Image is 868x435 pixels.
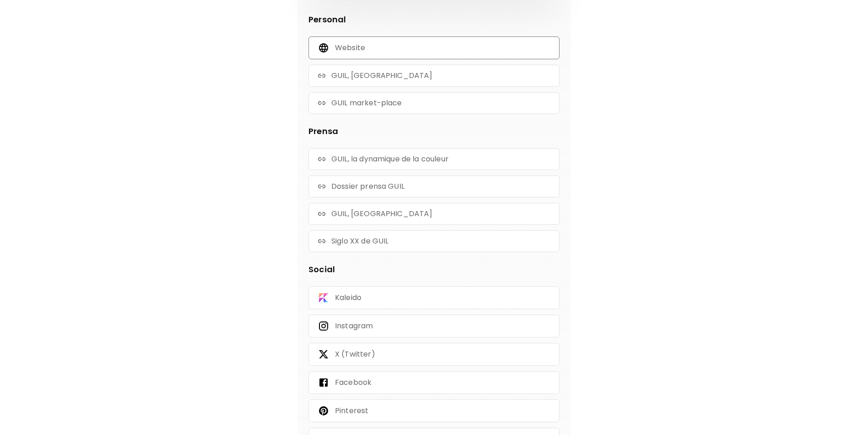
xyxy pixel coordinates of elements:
[335,293,361,303] p: Kaleido
[318,155,325,163] img: link
[309,65,559,87] div: linkGUIL, [GEOGRAPHIC_DATA]
[318,210,325,217] img: link
[318,183,325,190] img: link
[335,378,371,388] p: Facebook
[331,98,402,108] p: GUIL market-place
[309,148,559,170] div: linkGUIL, la dynamique de la couleur
[309,176,559,197] div: linkDossier prensa GUIL
[309,203,559,225] div: linkGUIL, [GEOGRAPHIC_DATA]
[318,292,329,303] img: Kaleido
[318,72,325,79] img: link
[331,71,432,81] p: GUIL, [GEOGRAPHIC_DATA]
[318,99,325,107] img: link
[309,92,559,114] div: linkGUIL market-place
[331,181,404,192] p: Dossier prensa GUIL
[309,125,559,137] p: Prensa
[331,154,449,164] p: GUIL, la dynamique de la couleur
[318,238,325,245] img: link
[335,43,365,53] p: Website
[335,321,373,331] p: Instagram
[331,236,388,246] p: Siglo XX de GUIL
[335,406,368,416] p: Pinterest
[309,263,559,275] p: Social
[335,349,375,359] p: X (Twitter)
[309,13,559,26] p: Personal
[309,230,559,252] div: linkSiglo XX de GUIL
[331,209,432,219] p: GUIL, [GEOGRAPHIC_DATA]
